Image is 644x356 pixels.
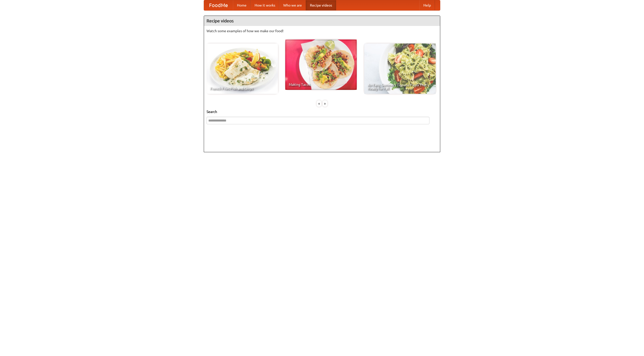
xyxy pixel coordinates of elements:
[279,0,306,10] a: Who we are
[233,0,251,10] a: Home
[285,39,357,90] a: Making Tacos
[210,87,274,90] span: French Fries Fish and Chips
[317,100,321,107] div: «
[364,44,436,94] a: An Easy, Summery Tomato Pasta That's Ready for Fall
[251,0,279,10] a: How it works
[207,28,437,33] p: Watch some examples of how we make our food!
[323,100,327,107] div: »
[306,0,336,10] a: Recipe videos
[207,109,437,114] h5: Search
[204,16,440,26] h4: Recipe videos
[368,83,432,90] span: An Easy, Summery Tomato Pasta That's Ready for Fall
[204,0,233,10] a: FoodMe
[289,83,353,86] span: Making Tacos
[207,44,278,94] a: French Fries Fish and Chips
[419,0,435,10] a: Help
